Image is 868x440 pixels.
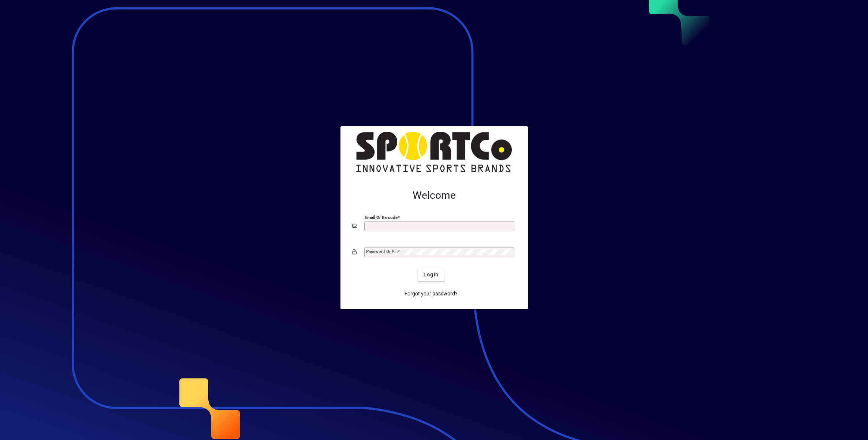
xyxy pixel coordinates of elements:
button: Login [418,268,444,281]
a: Forgot your password? [402,287,461,301]
mat-label: Email or Barcode [365,215,398,220]
h2: Welcome [352,189,516,202]
span: Forgot your password? [405,290,458,298]
mat-label: Password or Pin [366,249,398,254]
span: Login [424,271,439,279]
